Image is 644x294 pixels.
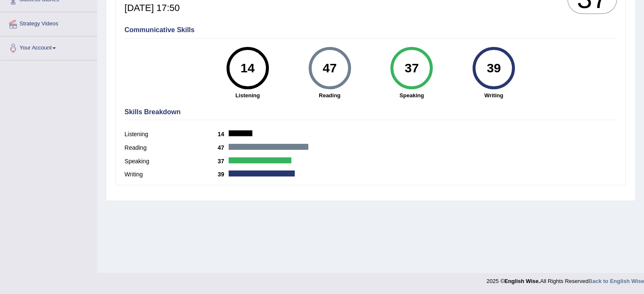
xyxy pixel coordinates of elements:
[124,157,218,166] label: Speaking
[314,50,345,86] div: 47
[211,91,285,99] strong: Listening
[124,170,218,179] label: Writing
[218,158,229,165] b: 37
[124,143,218,152] label: Reading
[124,26,617,34] h4: Communicative Skills
[293,91,367,99] strong: Reading
[396,50,427,86] div: 37
[124,3,180,13] h5: [DATE] 17:50
[589,278,644,284] a: Back to English Wise
[375,91,448,99] strong: Speaking
[504,278,540,284] strong: English Wise.
[124,130,218,139] label: Listening
[486,273,644,285] div: 2025 © All Rights Reserved
[0,12,97,33] a: Strategy Videos
[218,144,229,151] b: 47
[478,50,509,86] div: 39
[124,108,617,116] h4: Skills Breakdown
[218,131,229,137] b: 14
[218,171,229,178] b: 39
[457,91,531,99] strong: Writing
[232,50,263,86] div: 14
[0,36,97,58] a: Your Account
